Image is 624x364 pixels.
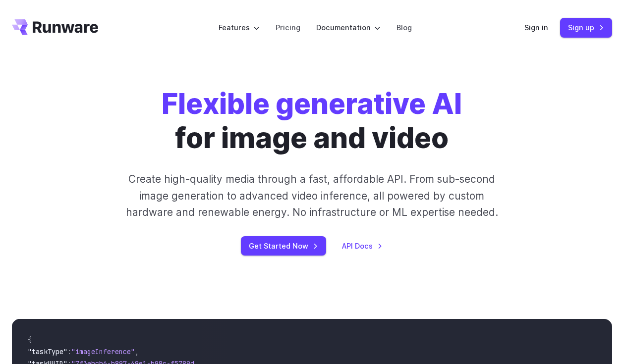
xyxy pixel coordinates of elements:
span: "taskType" [28,347,67,356]
span: : [67,347,71,356]
a: API Docs [342,240,383,252]
a: Get Started Now [241,236,326,256]
h1: for image and video [162,87,462,155]
a: Go to / [12,19,98,35]
a: Pricing [276,22,300,33]
a: Blog [397,22,412,33]
span: { [28,335,32,344]
strong: Flexible generative AI [162,87,462,121]
label: Documentation [316,22,381,33]
span: "imageInference" [71,347,135,356]
label: Features [219,22,260,33]
a: Sign up [560,18,612,37]
p: Create high-quality media through a fast, affordable API. From sub-second image generation to adv... [120,171,504,220]
span: , [135,347,139,356]
a: Sign in [524,22,548,33]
